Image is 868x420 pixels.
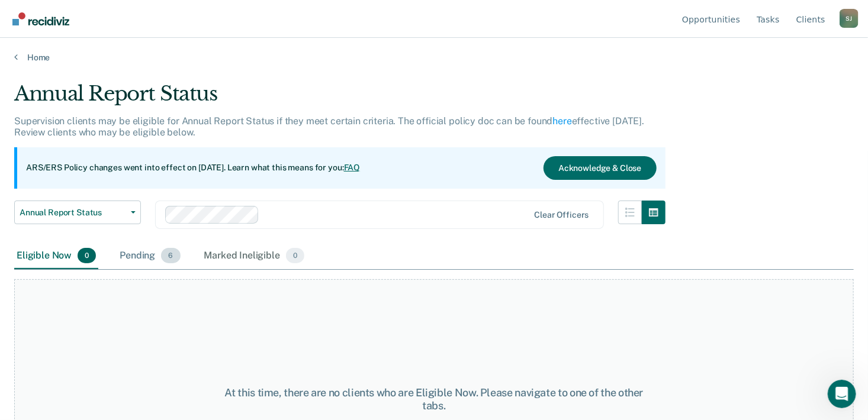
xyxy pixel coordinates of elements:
div: S J [840,9,859,28]
span: 0 [78,248,96,263]
img: Recidiviz [12,12,69,25]
button: Profile dropdown button [840,9,859,28]
div: Marked Ineligible0 [202,243,307,269]
div: At this time, there are no clients who are Eligible Now. Please navigate to one of the other tabs. [224,386,644,412]
a: Home [14,52,854,63]
span: Annual Report Status [20,208,126,218]
div: Annual Report Status [14,82,666,115]
button: Annual Report Status [14,201,141,224]
a: FAQ [344,163,361,172]
p: ARS/ERS Policy changes went into effect on [DATE]. Learn what this means for you: [26,162,360,174]
div: Clear officers [534,210,589,220]
div: Pending6 [117,243,182,269]
span: 6 [161,248,180,263]
a: here [553,115,572,127]
div: Eligible Now0 [14,243,98,269]
p: Supervision clients may be eligible for Annual Report Status if they meet certain criteria. The o... [14,115,644,138]
button: Acknowledge & Close [544,156,656,180]
span: 0 [286,248,304,263]
iframe: Intercom live chat [828,380,856,408]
